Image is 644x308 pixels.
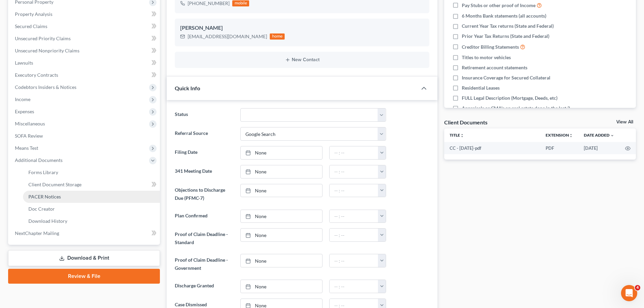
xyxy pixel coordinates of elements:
[330,210,378,223] input: -- : --
[241,184,322,197] a: None
[460,134,464,138] i: unfold_more
[330,165,378,178] input: -- : --
[232,0,249,6] div: mobile
[9,20,160,32] a: Secured Claims
[9,69,160,81] a: Executory Contracts
[15,145,38,151] span: Means Test
[241,229,322,241] a: None
[23,203,160,215] a: Doc Creator
[241,146,322,159] a: None
[270,33,285,40] div: home
[171,165,237,179] label: 341 Meeting Date
[462,2,535,9] span: Pay Stubs or other proof of Income
[171,280,237,293] label: Discharge Granted
[15,72,58,78] span: Executory Contracts
[9,45,160,57] a: Unsecured Nonpriority Claims
[330,229,378,241] input: -- : --
[9,227,160,239] a: NextChapter Mailing
[462,54,511,61] span: Titles to motor vehicles
[15,96,30,102] span: Income
[621,285,637,301] iframe: Intercom live chat
[540,142,578,154] td: PDF
[330,146,378,159] input: -- : --
[15,133,43,139] span: SOFA Review
[569,134,573,138] i: unfold_more
[462,33,549,40] span: Prior Year Tax Returns (State and Federal)
[616,120,633,124] a: View All
[28,218,67,224] span: Download History
[15,121,45,126] span: Miscellaneous
[28,169,58,175] span: Forms Library
[171,210,237,223] label: Plan Confirmed
[171,127,237,141] label: Referral Source
[462,64,527,71] span: Retirement account statements
[15,11,52,17] span: Property Analysis
[330,184,378,197] input: -- : --
[15,60,33,66] span: Lawsuits
[15,157,63,163] span: Additional Documents
[462,44,519,50] span: Creditor Billing Statements
[462,13,546,19] span: 6 Months Bank statements (all accounts)
[171,108,237,122] label: Status
[15,35,71,41] span: Unsecured Priority Claims
[15,84,76,90] span: Codebtors Insiders & Notices
[15,48,79,53] span: Unsecured Nonpriority Claims
[462,105,582,118] span: Appraisals or CMA's on real estate done in the last 3 years OR required by attorney
[15,23,47,29] span: Secured Claims
[9,57,160,69] a: Lawsuits
[180,24,424,32] div: [PERSON_NAME]
[23,179,160,191] a: Client Document Storage
[180,57,424,63] button: New Contact
[241,210,322,223] a: None
[444,142,540,154] td: CC - [DATE]-pdf
[23,191,160,203] a: PACER Notices
[175,85,200,91] span: Quick Info
[9,8,160,20] a: Property Analysis
[28,206,55,212] span: Doc Creator
[578,142,620,154] td: [DATE]
[241,254,322,267] a: None
[241,280,322,293] a: None
[584,133,614,138] a: Date Added expand_more
[444,119,487,126] div: Client Documents
[9,130,160,142] a: SOFA Review
[28,194,61,199] span: PACER Notices
[8,269,160,284] a: Review & File
[330,254,378,267] input: -- : --
[450,133,464,138] a: Titleunfold_more
[546,133,573,138] a: Extensionunfold_more
[23,166,160,179] a: Forms Library
[171,146,237,160] label: Filing Date
[330,280,378,293] input: -- : --
[610,134,614,138] i: expand_more
[188,33,267,40] div: [EMAIL_ADDRESS][DOMAIN_NAME]
[462,23,554,29] span: Current Year Tax returns (State and Federal)
[23,215,160,227] a: Download History
[462,74,550,81] span: Insurance Coverage for Secured Collateral
[171,254,237,274] label: Proof of Claim Deadline - Government
[28,182,81,187] span: Client Document Storage
[171,184,237,204] label: Objections to Discharge Due (PFMC-7)
[15,109,34,114] span: Expenses
[241,165,322,178] a: None
[635,285,640,290] span: 4
[462,95,557,101] span: FULL Legal Description (Mortgage, Deeds, etc)
[9,32,160,45] a: Unsecured Priority Claims
[15,230,59,236] span: NextChapter Mailing
[8,250,160,266] a: Download & Print
[462,85,500,91] span: Residential Leases
[171,228,237,248] label: Proof of Claim Deadline - Standard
